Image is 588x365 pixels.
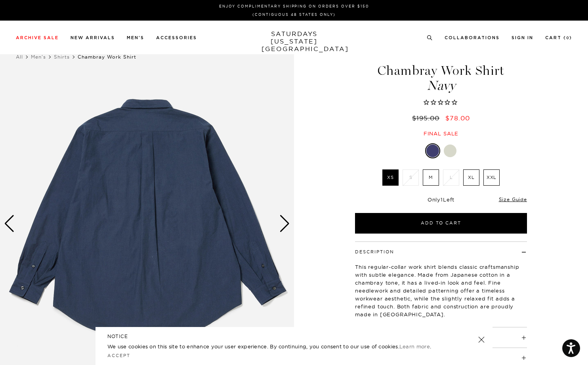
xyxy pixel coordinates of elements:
a: Sign In [512,36,533,40]
a: Shirts [54,54,70,60]
p: Enjoy Complimentary Shipping on Orders Over $150 [19,3,569,9]
h5: NOTICE [107,333,481,340]
a: Accessories [156,36,197,40]
label: M [423,169,439,186]
a: Cart (0) [545,36,572,40]
a: SATURDAYS[US_STATE][GEOGRAPHIC_DATA] [262,30,327,53]
div: Final sale [354,130,528,137]
p: We use cookies on this site to enhance your user experience. By continuing, you consent to our us... [107,342,452,350]
button: Description [355,250,394,254]
div: Previous slide [4,215,15,232]
span: Rated 0.0 out of 5 stars 0 reviews [354,99,528,107]
label: XS [382,169,399,186]
button: Add to Cart [355,213,527,234]
p: (Contiguous 48 States Only) [19,11,569,17]
a: Accept [107,353,130,358]
a: New Arrivals [71,36,115,40]
h1: Chambray Work Shirt [354,64,528,92]
a: All [16,54,23,60]
a: Collaborations [445,36,500,40]
span: Navy [354,79,528,92]
a: Archive Sale [16,36,59,40]
label: XXL [483,169,500,186]
span: Chambray Work Shirt [78,54,136,60]
a: Size Guide [499,196,527,202]
a: Men's [127,36,144,40]
a: Men's [31,54,46,60]
span: 1 [441,196,443,203]
p: This regular-collar work shirt blends classic craftsmanship with subtle elegance. Made from Japan... [355,263,527,318]
a: Learn more [399,343,430,350]
del: $195.00 [412,114,443,122]
small: 0 [566,36,569,40]
span: $78.00 [445,114,470,122]
div: Next slide [279,215,290,232]
div: Only Left [355,196,527,203]
label: XL [463,169,479,186]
